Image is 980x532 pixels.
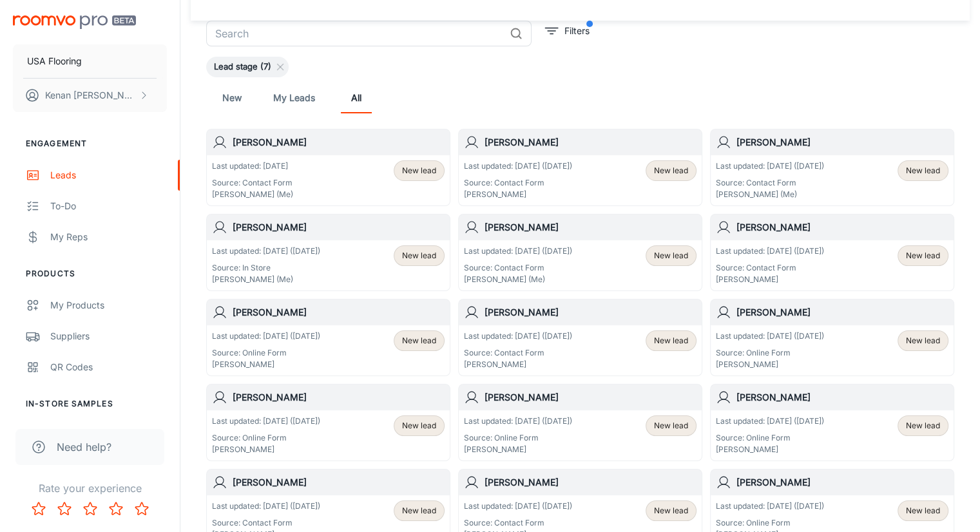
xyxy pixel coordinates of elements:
h6: [PERSON_NAME] [736,220,948,234]
a: [PERSON_NAME]Last updated: [DATE] ([DATE])Source: Contact Form[PERSON_NAME]New lead [458,299,702,376]
h6: [PERSON_NAME] [485,390,697,404]
p: Last updated: [DATE] ([DATE]) [464,160,572,172]
p: Source: Contact Form [212,177,293,189]
span: New lead [906,335,940,347]
a: New [216,82,247,113]
span: New lead [402,505,436,517]
p: Last updated: [DATE] ([DATE]) [464,415,572,427]
a: My Leads [273,82,315,113]
p: [PERSON_NAME] [464,444,572,455]
span: New lead [654,250,688,261]
p: [PERSON_NAME] (Me) [212,189,293,200]
p: [PERSON_NAME] [716,274,824,285]
button: Rate 5 star [129,496,155,522]
p: Source: Contact Form [716,262,824,274]
span: New lead [906,505,940,517]
p: Source: Contact Form [464,262,572,274]
h6: [PERSON_NAME] [736,135,948,149]
p: USA Flooring [27,54,82,68]
h6: [PERSON_NAME] [485,475,697,489]
div: To-do [50,199,167,213]
p: Last updated: [DATE] ([DATE]) [464,245,572,257]
p: Filters [564,24,590,38]
h6: [PERSON_NAME] [233,135,445,149]
p: [PERSON_NAME] [212,359,320,370]
h6: [PERSON_NAME] [233,220,445,234]
span: New lead [654,505,688,517]
p: [PERSON_NAME] (Me) [212,274,320,285]
span: New lead [654,420,688,432]
a: [PERSON_NAME]Last updated: [DATE] ([DATE])Source: Online Form[PERSON_NAME]New lead [710,384,954,461]
p: Last updated: [DATE] ([DATE]) [212,330,320,342]
button: Rate 1 star [26,496,52,522]
p: Source: Contact Form [464,517,572,529]
a: [PERSON_NAME]Last updated: [DATE] ([DATE])Source: Contact Form[PERSON_NAME]New lead [458,129,702,206]
p: Last updated: [DATE] ([DATE]) [716,330,824,342]
p: Source: In Store [212,262,320,274]
p: Kenan [PERSON_NAME] [45,88,136,102]
span: New lead [402,165,436,176]
p: Source: Contact Form [212,517,320,529]
p: Source: Online Form [212,347,320,359]
a: [PERSON_NAME]Last updated: [DATE] ([DATE])Source: Online Form[PERSON_NAME]New lead [206,299,450,376]
p: Source: Online Form [716,347,824,359]
p: Last updated: [DATE] ([DATE]) [464,330,572,342]
p: Source: Online Form [212,432,320,444]
h6: [PERSON_NAME] [485,135,697,149]
span: Lead stage (7) [206,61,279,73]
p: Last updated: [DATE] ([DATE]) [212,500,320,512]
p: Source: Contact Form [464,177,572,189]
a: [PERSON_NAME]Last updated: [DATE]Source: Contact Form[PERSON_NAME] (Me)New lead [206,129,450,206]
p: Source: Contact Form [464,347,572,359]
h6: [PERSON_NAME] [485,305,697,319]
a: [PERSON_NAME]Last updated: [DATE] ([DATE])Source: Online Form[PERSON_NAME]New lead [710,299,954,376]
div: My Products [50,298,167,312]
div: Leads [50,168,167,182]
div: Lead stage (7) [206,57,289,77]
p: [PERSON_NAME] [464,359,572,370]
button: Rate 3 star [77,496,103,522]
span: New lead [906,165,940,176]
span: New lead [402,250,436,261]
a: [PERSON_NAME]Last updated: [DATE] ([DATE])Source: Contact Form[PERSON_NAME] (Me)New lead [710,129,954,206]
input: Search [206,21,504,46]
span: New lead [654,335,688,347]
div: My Reps [50,230,167,244]
h6: [PERSON_NAME] [736,475,948,489]
h6: [PERSON_NAME] [233,475,445,489]
img: Roomvo PRO Beta [13,15,136,29]
button: Rate 4 star [103,496,129,522]
h6: [PERSON_NAME] [736,305,948,319]
button: filter [542,21,593,41]
p: Source: Online Form [716,432,824,444]
p: Rate your experience [10,480,169,496]
a: [PERSON_NAME]Last updated: [DATE] ([DATE])Source: Contact Form[PERSON_NAME]New lead [710,214,954,291]
div: QR Codes [50,360,167,374]
p: [PERSON_NAME] (Me) [716,189,824,200]
a: [PERSON_NAME]Last updated: [DATE] ([DATE])Source: Online Form[PERSON_NAME]New lead [206,384,450,461]
p: Source: Online Form [464,432,572,444]
button: Rate 2 star [52,496,77,522]
p: [PERSON_NAME] [716,359,824,370]
p: Last updated: [DATE] ([DATE]) [212,245,320,257]
p: [PERSON_NAME] [464,189,572,200]
a: [PERSON_NAME]Last updated: [DATE] ([DATE])Source: Contact Form[PERSON_NAME] (Me)New lead [458,214,702,291]
span: New lead [654,165,688,176]
p: Last updated: [DATE] ([DATE]) [716,245,824,257]
a: [PERSON_NAME]Last updated: [DATE] ([DATE])Source: Online Form[PERSON_NAME]New lead [458,384,702,461]
h6: [PERSON_NAME] [233,390,445,404]
p: Last updated: [DATE] ([DATE]) [716,500,824,512]
button: Kenan [PERSON_NAME] [13,79,167,112]
p: Last updated: [DATE] ([DATE]) [716,160,824,172]
p: [PERSON_NAME] [716,444,824,455]
a: All [341,82,372,113]
h6: [PERSON_NAME] [485,220,697,234]
span: New lead [906,420,940,432]
h6: [PERSON_NAME] [233,305,445,319]
p: Last updated: [DATE] [212,160,293,172]
p: [PERSON_NAME] [212,444,320,455]
p: Last updated: [DATE] ([DATE]) [212,415,320,427]
p: [PERSON_NAME] (Me) [464,274,572,285]
span: New lead [402,335,436,347]
div: Suppliers [50,329,167,343]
